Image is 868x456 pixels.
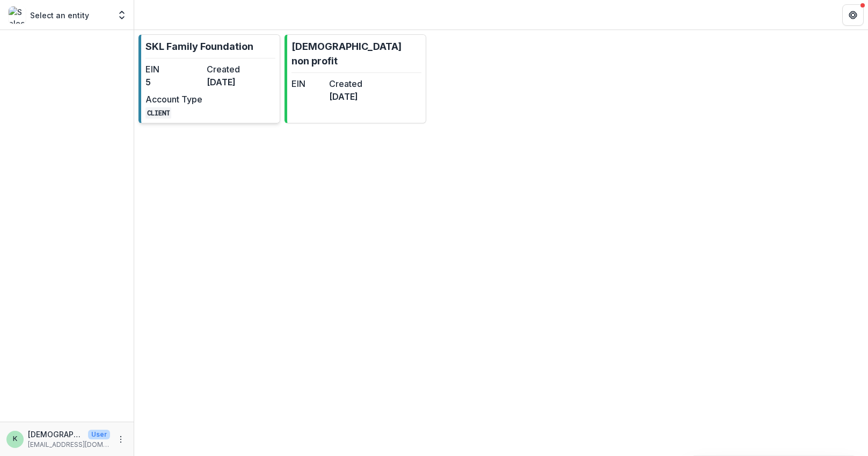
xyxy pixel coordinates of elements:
button: Open entity switcher [114,4,129,26]
p: Select an entity [30,10,89,21]
a: [DEMOGRAPHIC_DATA] non profitEINCreated[DATE] [285,34,426,123]
p: [DEMOGRAPHIC_DATA] non profit [291,39,421,68]
p: User [88,430,110,439]
img: Select an entity [9,6,26,24]
dd: [DATE] [207,76,264,89]
code: CLIENT [145,107,171,119]
button: More [114,433,127,446]
dt: Created [329,77,362,90]
dd: 5 [145,76,202,89]
dd: [DATE] [329,90,362,103]
p: [EMAIL_ADDRESS][DOMAIN_NAME] [28,440,110,450]
p: [DEMOGRAPHIC_DATA] [28,429,84,440]
div: kristen [13,436,17,443]
a: SKL Family FoundationEIN5Created[DATE]Account TypeCLIENT [138,34,280,123]
p: SKL Family Foundation [145,39,253,54]
dt: Created [207,63,264,76]
button: Get Help [842,4,864,26]
dt: Account Type [145,93,202,106]
dt: EIN [291,77,325,90]
dt: EIN [145,63,202,76]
